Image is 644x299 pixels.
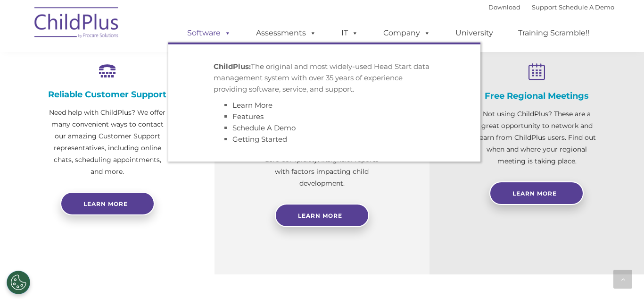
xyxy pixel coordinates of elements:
[232,112,264,121] a: Features
[489,197,644,299] iframe: Chat Widget
[446,24,503,43] a: University
[83,200,128,207] span: Learn more
[488,3,520,11] a: Download
[131,101,171,108] span: Phone number
[7,271,30,294] button: Cookies Settings
[60,192,155,215] a: Learn more
[477,108,597,167] p: Not using ChildPlus? These are a great opportunity to network and learn from ChildPlus users. Fin...
[509,24,599,43] a: Training Scramble!!
[489,181,584,205] a: Learn More
[214,62,251,71] strong: ChildPlus:
[232,101,272,110] a: Learn More
[232,135,287,144] a: Getting Started
[30,0,124,48] img: ChildPlus by Procare Solutions
[47,89,167,100] h4: Reliable Customer Support
[477,91,597,101] h4: Free Regional Meetings
[512,190,557,197] span: Learn More
[559,3,614,11] a: Schedule A Demo
[532,3,557,11] a: Support
[275,204,369,227] a: Learn More
[298,212,342,219] span: Learn More
[488,3,614,11] font: |
[131,62,160,69] span: Last name
[214,61,435,95] p: The original and most widely-used Head Start data management system with over 35 years of experie...
[374,24,440,43] a: Company
[332,24,368,43] a: IT
[47,107,167,178] p: Need help with ChildPlus? We offer many convenient ways to contact our amazing Customer Support r...
[178,24,240,43] a: Software
[232,123,296,132] a: Schedule A Demo
[247,24,326,43] a: Assessments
